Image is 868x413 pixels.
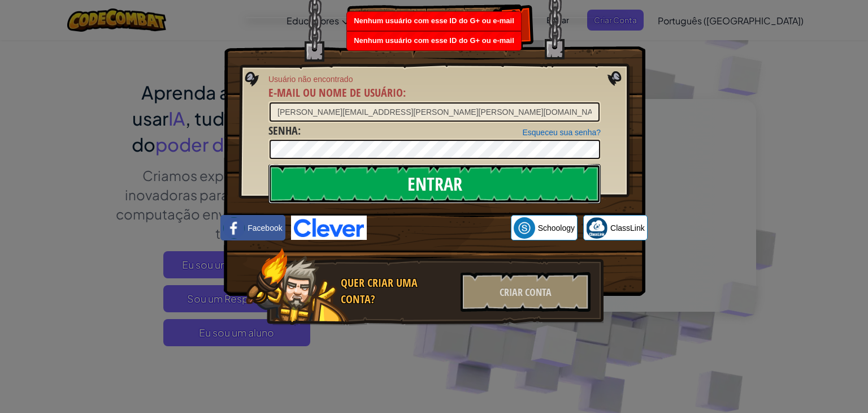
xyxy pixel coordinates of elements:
[367,216,511,240] iframe: Botão "Fazer login com o Google"
[514,217,535,239] img: schoology.png
[354,16,514,25] font: Nenhum usuário com esse ID do G+ ou e-mail
[403,85,406,100] font: :
[586,217,607,239] img: classlink-logo-small.png
[298,123,301,138] font: :
[268,75,353,84] font: Usuário não encontrado
[268,164,601,204] input: Entrar
[268,85,403,100] font: E-mail ou nome de usuário
[291,216,367,240] img: clever-logo-blue.png
[248,223,282,233] font: Facebook
[354,36,514,45] font: Nenhum usuário com esse ID do G+ ou e-mail
[223,217,245,239] img: facebook_small.png
[341,275,418,307] font: Quer criar uma conta?
[538,223,575,233] font: Schoology
[610,223,645,233] font: ClassLink
[522,128,601,137] a: Esqueceu sua senha?
[500,285,552,299] font: Criar Conta
[268,123,298,138] font: Senha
